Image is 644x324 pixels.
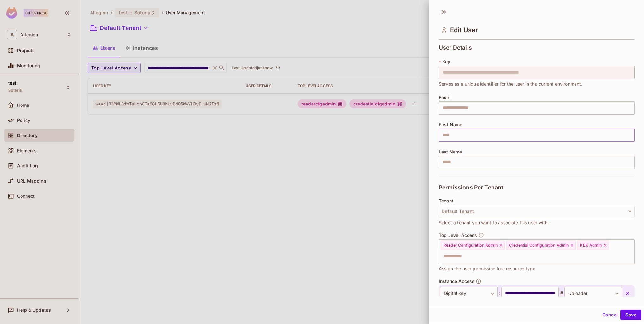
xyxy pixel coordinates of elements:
[498,290,501,297] span: :
[439,219,549,226] span: Select a tenant you want to associate this user with.
[439,279,474,284] span: Instance Access
[439,233,477,238] span: Top Level Access
[620,310,641,320] button: Save
[559,290,564,297] span: #
[439,81,582,87] span: Serves as a unique identifier for the user in the current environment.
[450,26,478,34] span: Edit User
[439,45,472,51] span: User Details
[442,59,450,64] span: Key
[439,198,453,203] span: Tenant
[440,287,498,300] div: Digital Key
[444,243,498,248] span: Reader Configuration Admin
[631,251,632,252] button: Open
[441,241,505,250] div: Reader Configuration Admin
[564,287,622,300] div: Uploader
[439,122,462,127] span: First Name
[506,241,576,250] div: Credential Configuration Admin
[439,205,635,218] button: Default Tenant
[580,243,601,248] span: KEK Admin
[439,149,462,154] span: Last Name
[509,243,569,248] span: Credential Configuration Admin
[439,265,535,272] span: Assign the user permission to a resource type
[439,184,503,191] span: Permissions Per Tenant
[439,95,450,100] span: Email
[577,241,609,250] div: KEK Admin
[600,310,620,320] button: Cancel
